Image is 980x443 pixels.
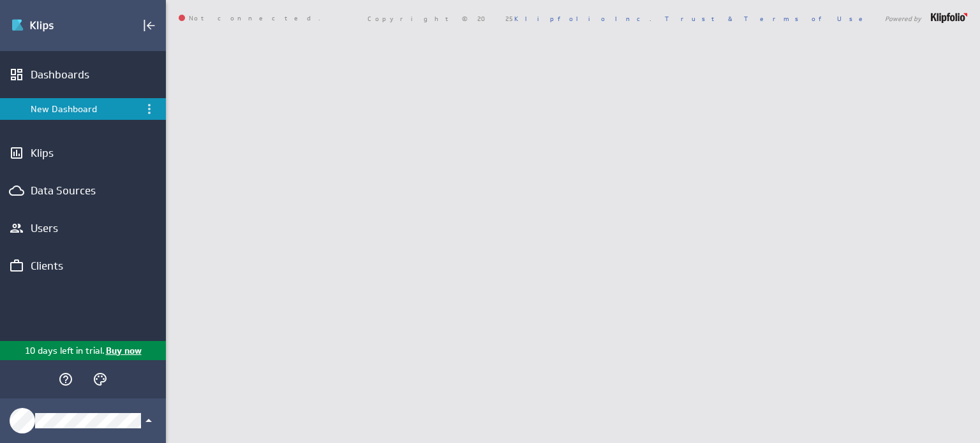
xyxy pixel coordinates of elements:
div: Dashboard menu [142,101,157,117]
a: Klipfolio Inc. [514,14,651,23]
div: Clients [31,259,135,273]
div: Menu [142,101,157,117]
span: Powered by [885,15,921,22]
p: 10 days left in trial. [25,344,105,358]
img: logo-footer.png [931,13,967,23]
div: Data Sources [31,184,135,198]
a: Trust & Terms of Use [665,14,872,23]
div: New Dashboard [31,103,137,115]
span: Not connected. [179,15,320,22]
div: Menu [140,100,158,118]
div: Go to Dashboards [11,15,100,36]
div: Help [55,368,77,390]
svg: Themes [93,372,108,387]
p: Buy now [105,344,142,358]
img: Klipfolio klips logo [11,15,100,36]
div: Klips [31,146,135,160]
span: Copyright © 2025 [367,15,651,22]
div: Themes [89,368,111,390]
div: Dashboards [31,68,135,82]
div: Users [31,221,135,235]
div: Collapse [138,15,160,36]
